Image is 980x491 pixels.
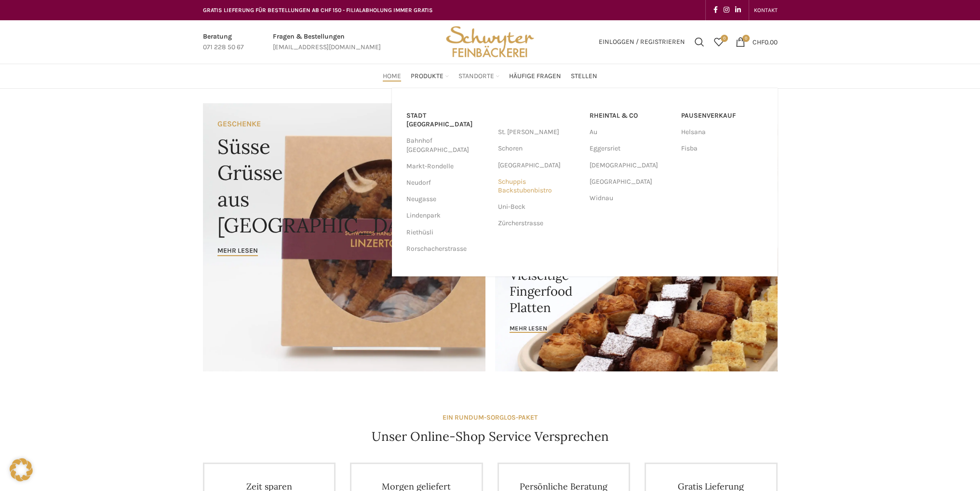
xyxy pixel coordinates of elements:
[721,35,728,42] span: 0
[495,237,778,371] a: Banner link
[731,32,782,52] a: 0 CHF0.00
[203,7,433,14] span: GRATIS LIEFERUNG FÜR BESTELLUNGEN AB CHF 150 - FILIALABHOLUNG IMMER GRATIS
[458,67,499,86] a: Standorte
[372,428,609,445] h4: Unser Online-Shop Service Versprechen
[590,124,671,140] a: Au
[752,38,778,46] bdi: 0.00
[681,124,763,140] a: Helsana
[498,215,580,232] a: Zürcherstrasse
[383,67,401,86] a: Home
[749,0,782,20] div: Secondary navigation
[443,37,537,45] a: Site logo
[443,413,537,422] strong: EIN RUNDUM-SORGLOS-PAKET
[590,190,671,206] a: Widnau
[711,3,721,17] a: Facebook social link
[721,3,732,17] a: Instagram social link
[498,157,580,174] a: [GEOGRAPHIC_DATA]
[406,191,488,207] a: Neugasse
[406,175,488,191] a: Neudorf
[571,67,597,86] a: Stellen
[406,224,488,241] a: Riethüsli
[498,140,580,157] a: Schoren
[443,20,537,64] img: Bäckerei Schwyter
[732,3,744,17] a: Linkedin social link
[590,108,671,124] a: RHEINTAL & CO
[752,38,765,46] span: CHF
[590,174,671,190] a: [GEOGRAPHIC_DATA]
[273,31,381,53] a: Infobox link
[754,0,778,20] a: KONTAKT
[681,140,763,157] a: Fisba
[203,31,244,53] a: Infobox link
[458,72,494,81] span: Standorte
[590,140,671,157] a: Eggersriet
[709,32,728,52] div: Meine Wunschliste
[681,108,763,124] a: Pausenverkauf
[509,67,561,86] a: Häufige Fragen
[742,35,750,42] span: 0
[406,241,488,257] a: Rorschacherstrasse
[198,67,782,86] div: Main navigation
[594,32,690,52] a: Einloggen / Registrieren
[383,72,401,81] span: Home
[406,133,488,158] a: Bahnhof [GEOGRAPHIC_DATA]
[690,32,709,52] a: Suchen
[709,32,728,52] a: 0
[571,72,597,81] span: Stellen
[406,207,488,224] a: Lindenpark
[509,72,561,81] span: Häufige Fragen
[406,108,488,133] a: Stadt [GEOGRAPHIC_DATA]
[498,174,580,199] a: Schuppis Backstubenbistro
[590,157,671,174] a: [DEMOGRAPHIC_DATA]
[411,72,443,81] span: Produkte
[498,199,580,215] a: Uni-Beck
[406,158,488,175] a: Markt-Rondelle
[599,39,685,45] span: Einloggen / Registrieren
[203,103,485,371] a: Banner link
[411,67,449,86] a: Produkte
[754,7,778,14] span: KONTAKT
[498,124,580,140] a: St. [PERSON_NAME]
